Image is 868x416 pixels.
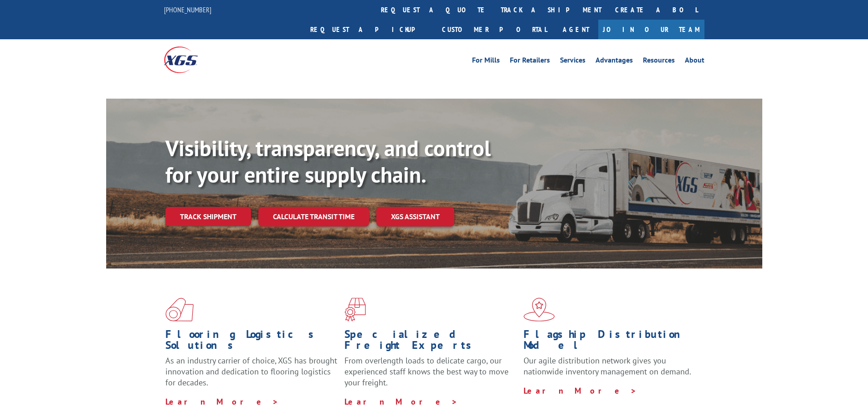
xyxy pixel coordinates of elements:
[165,329,338,355] h1: Flooring Logistics Solutions
[258,207,369,226] a: Calculate transit time
[472,57,500,67] a: For Mills
[524,355,691,377] span: Our agile distribution network gives you nationwide inventory management on demand.
[376,207,454,226] a: XGS ASSISTANT
[435,20,554,39] a: Customer Portal
[344,329,517,355] h1: Specialized Freight Experts
[643,57,675,67] a: Resources
[344,396,458,407] a: Learn More >
[165,298,194,321] img: xgs-icon-total-supply-chain-intelligence-red
[524,298,555,321] img: xgs-icon-flagship-distribution-model-red
[554,20,598,39] a: Agent
[165,207,251,226] a: Track shipment
[165,134,491,189] b: Visibility, transparency, and control for your entire supply chain.
[596,57,633,67] a: Advantages
[524,385,637,396] a: Learn More >
[165,396,279,407] a: Learn More >
[510,57,550,67] a: For Retailers
[164,5,211,14] a: [PHONE_NUMBER]
[560,57,586,67] a: Services
[165,355,337,388] span: As an industry carrier of choice, XGS has brought innovation and dedication to flooring logistics...
[303,20,435,39] a: Request a pickup
[344,298,366,321] img: xgs-icon-focused-on-flooring-red
[524,329,696,355] h1: Flagship Distribution Model
[344,355,517,396] p: From overlength loads to delicate cargo, our experienced staff knows the best way to move your fr...
[685,57,704,67] a: About
[598,20,704,39] a: Join Our Team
